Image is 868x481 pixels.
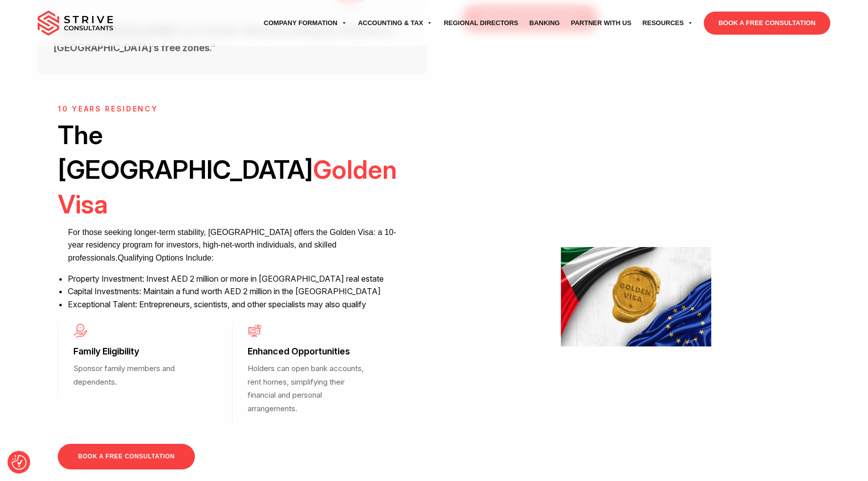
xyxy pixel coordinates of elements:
[704,12,830,35] a: BOOK A FREE CONSULTATION
[58,105,406,113] h6: 10 Years Residency
[12,455,27,470] button: Consent Preferences
[68,273,406,286] li: Property Investment: Invest AED 2 million or more in [GEOGRAPHIC_DATA] real estate
[68,285,406,298] li: Capital Investments: Maintain a fund worth AED 2 million in the [GEOGRAPHIC_DATA]
[58,444,194,469] a: BOOK A FREE CONSULTATION
[248,345,371,357] h3: Enhanced Opportunities
[38,11,113,36] img: main-logo.svg
[438,9,523,37] a: Regional Directors
[58,117,406,222] h2: The [GEOGRAPHIC_DATA]
[565,9,636,37] a: Partner with Us
[258,9,353,37] a: Company Formation
[353,9,439,37] a: Accounting & Tax
[73,362,197,389] p: Sponsor family members and dependents.
[68,298,406,311] li: Exceptional Talent: Entrepreneurs, scientists, and other specialists may also qualify
[12,455,27,470] img: Revisit consent button
[73,345,197,357] h3: Family Eligibility
[68,226,406,311] ul: For those seeking longer-term stability, [GEOGRAPHIC_DATA] offers the Golden Visa: a 10-year resi...
[524,9,566,37] a: Banking
[637,9,699,37] a: Resources
[248,362,371,416] p: Holders can open bank accounts, rent homes, simplifying their financial and personal arrangements.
